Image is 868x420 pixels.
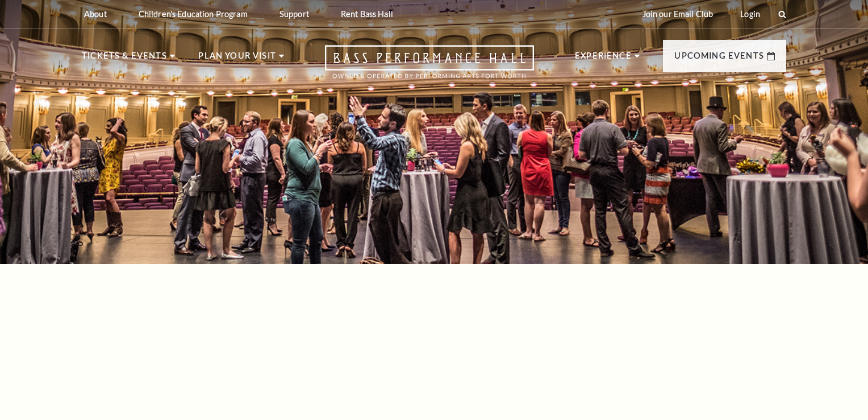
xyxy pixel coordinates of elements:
p: Children's Education Program [139,9,248,19]
p: About [84,9,107,19]
p: Upcoming Events [674,49,764,69]
p: Support [279,9,309,19]
p: Plan Your Visit [198,49,276,69]
p: Tickets & Events [82,49,167,69]
p: Rent Bass Hall [341,9,393,19]
p: Experience [575,49,632,69]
